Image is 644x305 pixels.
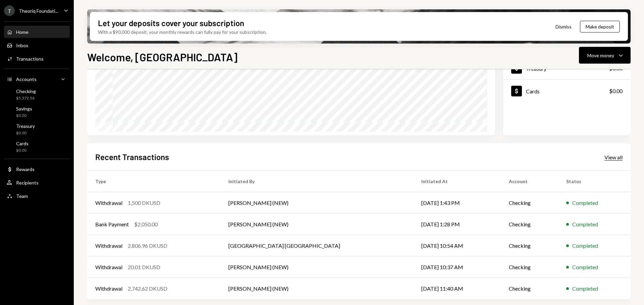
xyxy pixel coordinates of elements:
a: Savings$0.00 [4,104,70,120]
td: [DATE] 11:40 AM [413,278,501,299]
td: [GEOGRAPHIC_DATA] [GEOGRAPHIC_DATA] [220,235,413,256]
div: Recipients [16,180,39,185]
div: $0.00 [16,113,32,119]
div: Withdrawal [95,242,122,250]
a: Checking$5,372.56 [4,86,70,102]
a: Treasury$0.00 [4,121,70,137]
td: [PERSON_NAME] (NEW) [220,192,413,214]
div: Cards [16,141,29,146]
td: Checking [501,192,558,214]
a: Home [4,26,70,38]
div: Accounts [16,76,37,82]
a: Inbox [4,39,70,51]
div: $5,372.56 [16,95,36,101]
div: With a $90,000 deposit, your monthly rewards can fully pay for your subscription. [98,28,267,35]
a: Rewards [4,163,70,175]
div: 1,500 DKUSD [128,199,160,207]
div: Bank Payment [95,220,129,228]
div: Completed [572,285,598,293]
div: Completed [572,242,598,250]
div: Team [16,193,28,199]
div: Checking [16,88,36,94]
a: Recipients [4,176,70,188]
td: [PERSON_NAME] (NEW) [220,278,413,299]
button: Move money [579,47,631,64]
div: $2,050.00 [134,220,158,228]
td: [DATE] 10:54 AM [413,235,501,256]
div: T [4,5,15,16]
div: Completed [572,263,598,271]
div: $0.00 [16,130,35,136]
div: $0.00 [16,148,29,153]
div: Withdrawal [95,285,122,293]
div: Treasury [16,123,35,129]
th: Status [558,171,631,192]
h2: Recent Transactions [95,151,169,162]
div: 20.01 DKUSD [128,263,160,271]
td: Checking [501,256,558,278]
div: Theoriq Foundati... [19,8,58,14]
div: Inbox [16,43,28,48]
div: Savings [16,106,32,111]
div: 2,742.62 DKUSD [128,285,167,293]
button: Dismiss [547,19,580,34]
div: Cards [526,88,540,94]
a: Cards$0.00 [4,139,70,155]
div: Home [16,29,29,35]
div: Completed [572,199,598,207]
div: Completed [572,220,598,228]
th: Initiated By [220,171,413,192]
th: Type [87,171,220,192]
a: Transactions [4,53,70,65]
a: Cards$0.00 [503,80,631,102]
a: Accounts [4,73,70,85]
div: $0.00 [609,87,623,95]
td: [PERSON_NAME] (NEW) [220,214,413,235]
td: [DATE] 1:28 PM [413,214,501,235]
div: 2,806.96 DKUSD [128,242,167,250]
div: Withdrawal [95,199,122,207]
div: Withdrawal [95,263,122,271]
a: View all [604,153,623,161]
a: Team [4,190,70,202]
td: Checking [501,278,558,299]
td: [DATE] 10:37 AM [413,256,501,278]
div: Move money [587,52,614,59]
button: Make deposit [580,21,620,32]
td: [PERSON_NAME] (NEW) [220,256,413,278]
td: Checking [501,235,558,256]
td: Checking [501,214,558,235]
th: Account [501,171,558,192]
div: Let your deposits cover your subscription [98,17,244,28]
div: View all [604,154,623,161]
div: Rewards [16,166,35,172]
h1: Welcome, [GEOGRAPHIC_DATA] [87,50,237,64]
th: Initiated At [413,171,501,192]
td: [DATE] 1:43 PM [413,192,501,214]
div: Transactions [16,56,44,62]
